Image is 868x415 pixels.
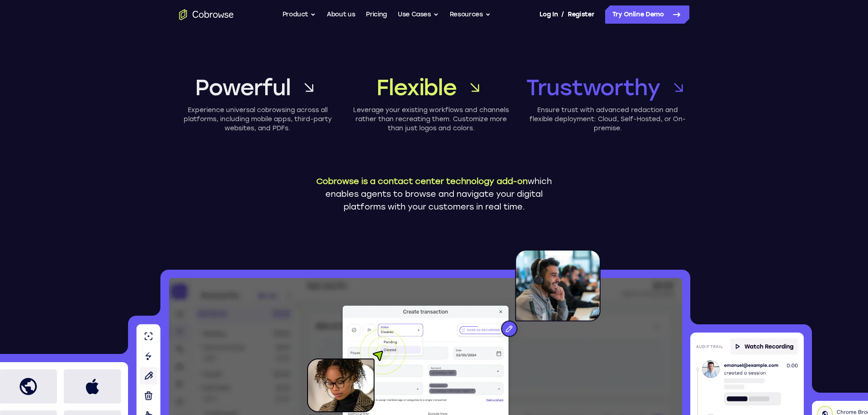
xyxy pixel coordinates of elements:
[316,176,528,186] span: Cobrowse is a contact center technology add-on
[353,73,510,102] a: Flexible
[526,73,689,102] a: Trustworthy
[179,73,336,102] a: Powerful
[366,5,387,24] a: Pricing
[327,5,355,24] a: About us
[459,250,601,346] img: An agent with a headset
[309,175,560,213] p: which enables agents to browse and navigate your digital platforms with your customers in real time.
[568,5,594,24] a: Register
[450,5,491,24] button: Resources
[526,73,660,102] span: Trustworthy
[539,5,558,24] a: Log In
[282,5,316,24] button: Product
[526,106,689,133] p: Ensure trust with advanced redaction and flexible deployment: Cloud, Self-Hosted, or On-premise.
[179,106,336,133] p: Experience universal cobrowsing across all platforms, including mobile apps, third-party websites...
[605,5,689,24] a: Try Online Demo
[179,9,234,20] a: Go to the home page
[398,5,439,24] button: Use Cases
[195,73,290,102] span: Powerful
[353,106,510,133] p: Leverage your existing workflows and channels rather than recreating them. Customize more than ju...
[307,329,406,412] img: A customer holding their phone
[376,73,456,102] span: Flexible
[561,9,564,20] span: /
